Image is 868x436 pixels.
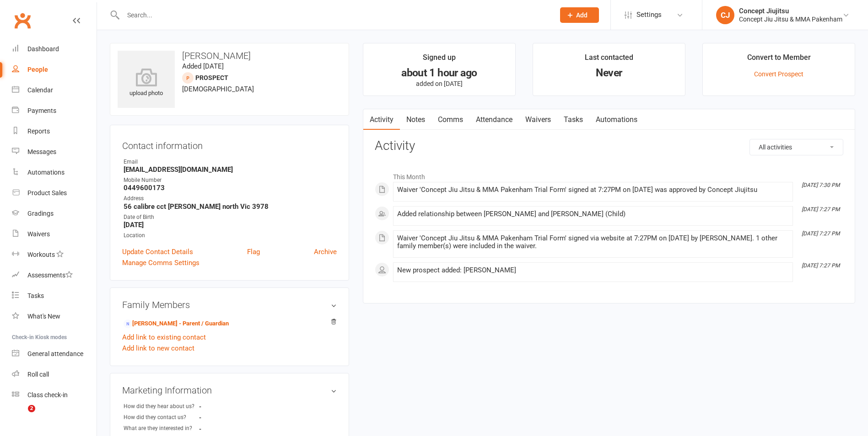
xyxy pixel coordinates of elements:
div: Gradings [27,210,54,217]
i: [DATE] 7:27 PM [802,230,840,237]
a: Workouts [12,245,97,265]
a: Add link to new contact [122,343,194,354]
div: about 1 hour ago [372,68,507,78]
div: Address [124,194,337,203]
a: Manage Comms Settings [122,257,199,268]
i: [DATE] 7:27 PM [802,206,840,213]
strong: - [199,414,252,421]
div: CJ [716,6,734,24]
span: Add [576,11,588,19]
a: Convert Prospect [754,70,803,78]
div: Signed up [423,52,456,68]
span: Settings [636,5,662,25]
a: Calendar [12,80,97,101]
div: Waiver 'Concept Jiu Jitsu & MMA Pakenham Trial Form' signed via website at 7:27PM on [DATE] by [P... [397,234,789,250]
span: 2 [28,405,35,412]
div: What's New [27,313,60,320]
a: Archive [314,246,337,257]
div: Calendar [27,86,53,94]
div: Roll call [27,371,49,378]
div: Waivers [27,230,50,238]
p: added on [DATE] [372,80,507,87]
div: How did they contact us? [124,413,199,422]
h3: Activity [375,139,843,153]
strong: 0449600173 [124,184,337,192]
div: General attendance [27,350,83,357]
a: Payments [12,101,97,121]
div: Product Sales [27,189,67,197]
a: [PERSON_NAME] - Parent / Guardian [124,319,229,329]
time: Added [DATE] [182,62,224,70]
div: Payments [27,107,56,114]
div: New prospect added: [PERSON_NAME] [397,266,789,274]
div: Automations [27,169,65,176]
a: Messages [12,142,97,162]
div: Waiver 'Concept Jiu Jitsu & MMA Pakenham Trial Form' signed at 7:27PM on [DATE] was approved by C... [397,186,789,194]
div: Mobile Number [124,176,337,185]
a: Add link to existing contact [122,332,206,343]
div: People [27,66,48,73]
div: Dashboard [27,45,59,53]
div: Workouts [27,251,55,258]
iframe: Intercom live chat [9,405,31,427]
div: Tasks [27,292,44,299]
div: Last contacted [585,52,633,68]
a: Waivers [519,109,557,130]
strong: 56 calibre cct [PERSON_NAME] north Vic 3978 [124,202,337,211]
a: Clubworx [11,9,34,32]
a: Activity [363,109,400,130]
a: Reports [12,121,97,142]
div: upload photo [118,68,175,98]
snap: prospect [195,74,228,81]
a: Automations [12,162,97,183]
div: How did they hear about us? [124,402,199,411]
div: Location [124,231,337,240]
strong: - [199,425,252,432]
a: Flag [247,246,260,257]
a: Update Contact Details [122,246,193,257]
a: Assessments [12,265,97,286]
div: What are they interested in? [124,424,199,433]
strong: [EMAIL_ADDRESS][DOMAIN_NAME] [124,165,337,174]
div: Email [124,158,337,166]
div: Messages [27,148,56,155]
a: Comms [431,109,469,130]
div: Convert to Member [747,52,811,68]
strong: [DATE] [124,221,337,229]
a: Automations [589,109,644,130]
button: Add [560,7,599,23]
a: Tasks [12,286,97,306]
div: Added relationship between [PERSON_NAME] and [PERSON_NAME] (Child) [397,210,789,218]
a: People [12,59,97,80]
span: [DEMOGRAPHIC_DATA] [182,85,254,93]
div: Reports [27,128,50,135]
i: [DATE] 7:27 PM [802,262,840,269]
div: Assessments [27,271,73,279]
a: Attendance [469,109,519,130]
div: Concept Jiu Jitsu & MMA Pakenham [739,15,842,23]
a: Gradings [12,203,97,224]
div: Date of Birth [124,213,337,222]
a: Roll call [12,364,97,385]
h3: [PERSON_NAME] [118,51,341,61]
div: Never [541,68,677,78]
a: Tasks [557,109,589,130]
div: Concept Jiujitsu [739,7,842,15]
li: This Month [375,167,843,182]
strong: - [199,403,252,410]
h3: Family Members [122,300,337,310]
a: General attendance kiosk mode [12,344,97,364]
div: Class check-in [27,391,68,399]
a: Notes [400,109,431,130]
a: Class kiosk mode [12,385,97,405]
a: Dashboard [12,39,97,59]
input: Search... [120,9,548,21]
i: [DATE] 7:30 PM [802,182,840,188]
a: What's New [12,306,97,327]
a: Product Sales [12,183,97,203]
h3: Contact information [122,137,337,151]
h3: Marketing Information [122,385,337,395]
a: Waivers [12,224,97,245]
